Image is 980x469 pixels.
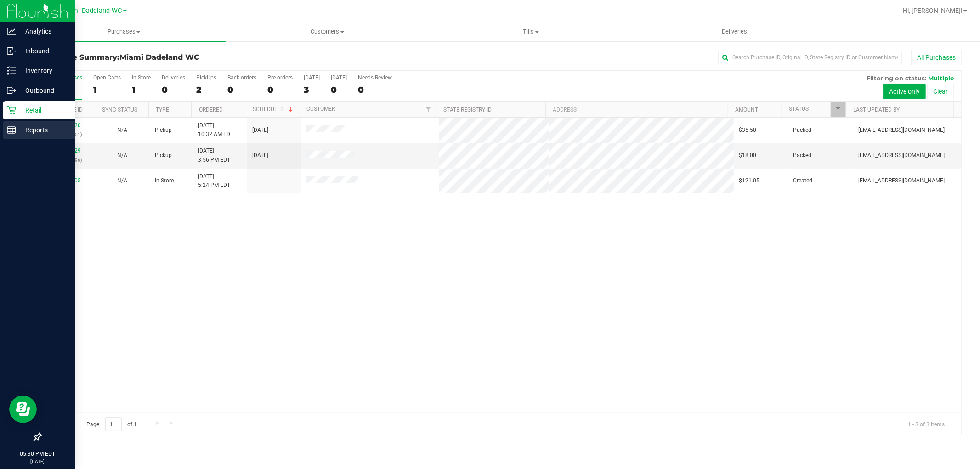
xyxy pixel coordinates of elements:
a: 12002420 [55,122,81,129]
span: Packed [793,151,812,160]
a: Customers [226,22,429,41]
div: Back-orders [227,74,256,81]
p: Inbound [16,45,71,57]
a: 12005405 [55,177,81,184]
div: 0 [358,85,392,95]
p: 05:30 PM EDT [4,450,71,458]
a: Type [156,107,169,113]
a: Customer [306,106,335,112]
span: Multiple [928,74,954,82]
span: [DATE] [252,151,268,160]
span: Miami Dadeland WC [61,7,122,15]
span: Not Applicable [117,177,127,184]
a: 12004329 [55,147,81,154]
span: $121.05 [739,176,760,185]
button: All Purchases [911,50,962,65]
p: Analytics [16,26,71,37]
div: In Store [132,74,151,81]
a: Filter [420,102,436,117]
h3: Purchase Summary: [40,53,347,62]
span: $35.50 [739,126,757,135]
button: N/A [117,126,127,135]
span: In-Store [155,176,174,185]
a: Purchases [22,22,226,41]
button: Clear [927,84,954,99]
button: N/A [117,151,127,160]
p: Inventory [16,65,71,76]
span: Not Applicable [117,127,127,133]
span: [DATE] [252,126,268,135]
span: [DATE] 5:24 PM EDT [198,172,230,190]
p: Outbound [16,85,71,96]
span: Hi, [PERSON_NAME]! [903,7,963,14]
div: 0 [227,85,256,95]
div: Needs Review [358,74,392,81]
div: [DATE] [304,74,320,81]
span: Tills [430,28,632,36]
a: State Registry ID [443,107,492,113]
span: [EMAIL_ADDRESS][DOMAIN_NAME] [858,151,945,160]
a: Ordered [199,107,223,113]
span: Not Applicable [117,152,127,158]
span: [DATE] 3:56 PM EDT [198,147,230,164]
a: Status [789,106,809,112]
p: [DATE] [4,458,71,465]
p: Reports [16,124,71,136]
input: Search Purchase ID, Original ID, State Registry ID or Customer Name... [718,51,902,64]
inline-svg: Analytics [7,27,16,36]
span: 1 - 3 of 3 items [901,417,952,431]
span: Packed [793,126,812,135]
span: [EMAIL_ADDRESS][DOMAIN_NAME] [858,176,945,185]
span: Customers [226,28,429,36]
a: Filter [831,102,846,117]
div: 0 [162,85,185,95]
span: [EMAIL_ADDRESS][DOMAIN_NAME] [858,126,945,135]
inline-svg: Outbound [7,86,16,95]
div: 0 [267,85,293,95]
span: Pickup [155,151,172,160]
span: Page of 1 [79,417,145,431]
inline-svg: Inventory [7,66,16,75]
inline-svg: Inbound [7,46,16,56]
span: Pickup [155,126,172,135]
div: 3 [304,85,320,95]
a: Sync Status [102,107,137,113]
a: Deliveries [633,22,836,41]
span: Created [793,176,813,185]
input: 1 [105,417,122,431]
a: Amount [735,107,758,113]
div: 0 [331,85,347,95]
div: Pre-orders [267,74,293,81]
span: $18.00 [739,151,757,160]
span: Filtering on status: [867,74,926,82]
div: Open Carts [93,74,121,81]
div: 1 [132,85,151,95]
a: Scheduled [253,106,295,113]
button: N/A [117,176,127,185]
div: [DATE] [331,74,347,81]
div: 2 [196,85,216,95]
span: Deliveries [709,28,759,36]
inline-svg: Reports [7,125,16,135]
iframe: Resource center [9,396,37,423]
span: Miami Dadeland WC [119,53,199,62]
a: Last Updated By [854,107,900,113]
div: 1 [93,85,121,95]
button: Active only [883,84,926,99]
th: Address [545,102,728,118]
p: Retail [16,105,71,116]
span: [DATE] 10:32 AM EDT [198,121,233,139]
div: PickUps [196,74,216,81]
inline-svg: Retail [7,106,16,115]
div: Deliveries [162,74,185,81]
span: Purchases [22,28,226,36]
a: Tills [429,22,633,41]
